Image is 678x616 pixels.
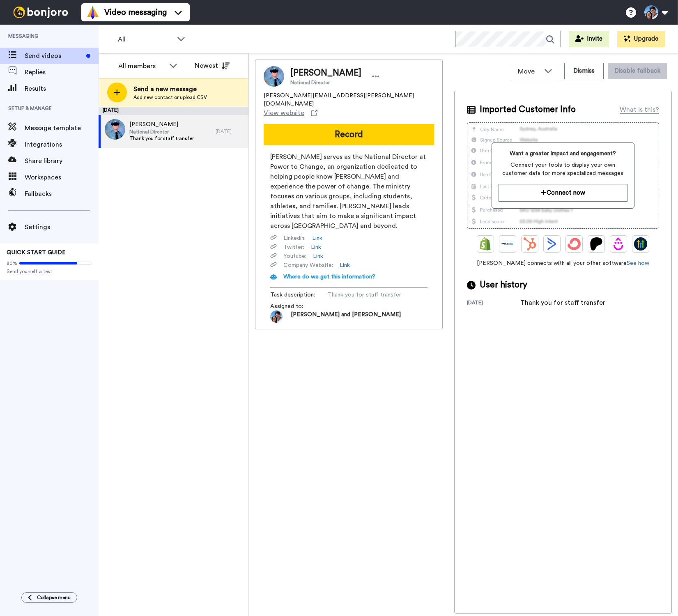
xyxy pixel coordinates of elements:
span: Settings [25,222,99,232]
span: National Director [290,79,361,86]
span: Connect your tools to display your own customer data for more specialized messages [499,161,627,177]
div: [DATE] [467,299,520,308]
a: Link [340,261,350,269]
span: Move [518,67,540,76]
span: Send a new message [133,84,207,94]
span: Twitter : [283,243,304,251]
a: Link [313,252,323,260]
img: 1def8f6d-2aca-486d-86d6-610096130e93.jpg [105,119,125,140]
span: [PERSON_NAME] [129,120,194,129]
div: What is this? [620,105,659,115]
img: Drip [612,237,625,251]
span: Youtube : [283,252,306,260]
span: All [118,34,173,44]
span: Send videos [25,51,83,61]
span: [PERSON_NAME] and [PERSON_NAME] [291,310,401,323]
span: QUICK START GUIDE [7,250,66,255]
a: View website [264,108,317,118]
button: Disable fallback [608,63,667,79]
div: [DATE] [216,128,244,135]
button: Record [264,124,434,145]
img: vm-color.svg [86,6,99,19]
span: [PERSON_NAME] serves as the National Director at Power to Change, an organization dedicated to he... [270,152,427,231]
span: Company Website : [283,261,333,269]
span: Thank you for staff transfer [328,291,406,299]
span: [PERSON_NAME] [290,67,361,79]
img: Hubspot [523,237,536,251]
span: Workspaces [25,172,99,182]
a: Link [312,234,322,242]
img: ConvertKit [568,237,581,251]
span: Replies [25,67,99,77]
img: Image of Sean Cullen [264,66,284,87]
span: [PERSON_NAME] connects with all your other software [467,259,659,267]
div: Thank you for staff transfer [520,298,605,308]
img: bj-logo-header-white.svg [10,7,71,18]
span: Add new contact or upload CSV [133,94,207,101]
button: Connect now [499,184,627,202]
span: Fallbacks [25,189,99,199]
span: Want a greater impact and engagement? [499,149,627,158]
span: Integrations [25,140,99,149]
span: Imported Customer Info [480,103,576,116]
button: Newest [188,57,236,74]
button: Dismiss [564,63,604,79]
div: All members [118,61,165,71]
span: Thank you for staff transfer [129,135,194,142]
span: National Director [129,129,194,135]
span: Send yourself a test [7,268,92,275]
a: Link [311,243,321,251]
img: GoHighLevel [634,237,647,251]
span: Message template [25,123,99,133]
span: Share library [25,156,99,166]
span: [PERSON_NAME][EMAIL_ADDRESS][PERSON_NAME][DOMAIN_NAME] [264,92,434,108]
span: User history [480,279,527,291]
img: Patreon [590,237,603,251]
img: 93610dd4-6ba3-464a-aa8b-bf6b013a75d9-1617815986.jpg [270,310,283,323]
button: Invite [569,31,609,47]
span: Where do we get this information? [283,274,375,280]
div: [DATE] [99,107,248,115]
img: Ontraport [501,237,514,251]
img: ActiveCampaign [545,237,558,251]
button: Collapse menu [21,592,77,603]
span: Collapse menu [37,594,71,601]
span: Video messaging [104,7,167,18]
button: Upgrade [617,31,665,47]
img: Shopify [479,237,492,251]
span: Task description : [270,291,328,299]
span: 80% [7,260,17,267]
a: See how [627,260,649,266]
span: View website [264,108,304,118]
span: Linkedin : [283,234,306,242]
span: Assigned to: [270,302,328,310]
span: Results [25,84,99,94]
